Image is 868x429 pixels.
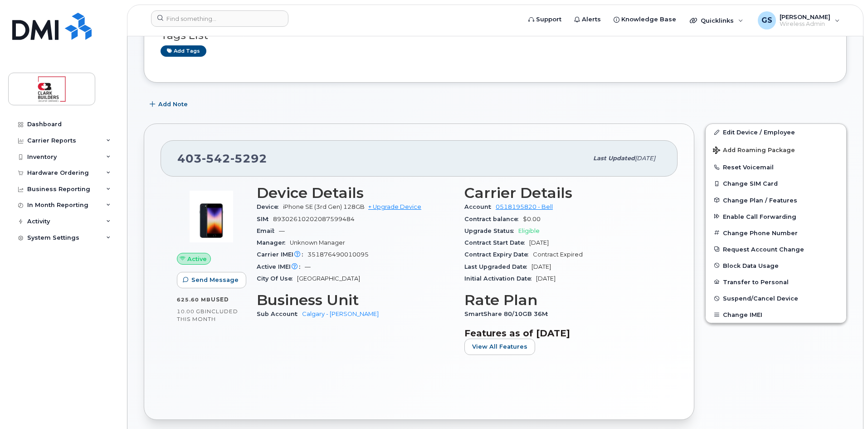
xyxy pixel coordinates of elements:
[464,328,661,339] h3: Features as of [DATE]
[257,263,305,270] span: Active IMEI
[472,342,527,351] span: View All Features
[257,311,302,317] span: Sub Account
[177,272,246,288] button: Send Message
[706,159,846,175] button: Reset Voicemail
[290,239,345,246] span: Unknown Manager
[523,216,541,222] span: $0.00
[706,124,846,140] a: Edit Device / Employee
[161,45,206,57] a: Add tags
[723,213,796,220] span: Enable Call Forwarding
[683,11,750,30] div: Quicklinks
[829,390,861,422] iframe: Messenger Launcher
[706,290,846,306] button: Suspend/Cancel Device
[706,208,846,225] button: Enable Call Forwarding
[464,339,535,355] button: View All Features
[706,192,846,208] button: Change Plan / Features
[706,241,846,257] button: Request Account Change
[706,306,846,323] button: Change IMEI
[257,251,307,258] span: Carrier IMEI
[144,96,195,113] button: Add Note
[780,20,830,28] span: Wireless Admin
[305,263,311,270] span: —
[701,17,734,24] span: Quicklinks
[635,155,655,162] span: [DATE]
[297,275,360,282] span: [GEOGRAPHIC_DATA]
[279,227,285,234] span: —
[464,227,518,234] span: Upgrade Status
[522,10,568,29] a: Support
[529,239,549,246] span: [DATE]
[621,15,676,24] span: Knowledge Base
[607,10,683,29] a: Knowledge Base
[723,295,798,302] span: Suspend/Cancel Device
[230,152,267,165] span: 5292
[302,311,379,317] a: Calgary - [PERSON_NAME]
[464,263,532,270] span: Last Upgraded Date
[464,292,661,308] h3: Rate Plan
[706,274,846,290] button: Transfer to Personal
[257,185,454,201] h3: Device Details
[257,227,279,234] span: Email
[464,275,536,282] span: Initial Activation Date
[706,225,846,241] button: Change Phone Number
[464,185,661,201] h3: Carrier Details
[177,308,238,323] span: included this month
[202,152,230,165] span: 542
[780,13,830,20] span: [PERSON_NAME]
[257,239,290,246] span: Manager
[536,15,561,24] span: Support
[151,10,288,27] input: Find something...
[706,257,846,274] button: Block Data Usage
[177,152,267,165] span: 403
[464,203,496,210] span: Account
[283,203,365,210] span: iPhone SE (3rd Gen) 128GB
[257,203,283,210] span: Device
[257,292,454,308] h3: Business Unit
[257,216,273,222] span: SIM
[536,275,556,282] span: [DATE]
[368,203,421,210] a: + Upgrade Device
[706,140,846,159] button: Add Roaming Package
[533,251,583,258] span: Contract Expired
[706,175,846,192] button: Change SIM Card
[751,11,846,30] div: Greg Skirten
[464,251,533,258] span: Contract Expiry Date
[532,263,551,270] span: [DATE]
[273,216,355,222] span: 89302610202087599484
[177,308,205,315] span: 10.00 GB
[187,255,207,263] span: Active
[184,189,239,244] img: image20231002-3703462-1angbar.jpeg
[158,100,188,108] span: Add Note
[496,203,553,210] a: 0518195820 - Bell
[211,296,229,303] span: used
[582,15,601,24] span: Alerts
[191,276,239,284] span: Send Message
[518,227,540,234] span: Eligible
[464,311,552,317] span: SmartShare 80/10GB 36M
[761,15,772,26] span: GS
[307,251,369,258] span: 351876490010095
[568,10,607,29] a: Alerts
[723,197,797,203] span: Change Plan / Features
[257,275,297,282] span: City Of Use
[177,296,211,303] span: 625.60 MB
[464,216,523,222] span: Contract balance
[464,239,529,246] span: Contract Start Date
[593,155,635,162] span: Last updated
[161,30,830,41] h3: Tags List
[713,147,795,155] span: Add Roaming Package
